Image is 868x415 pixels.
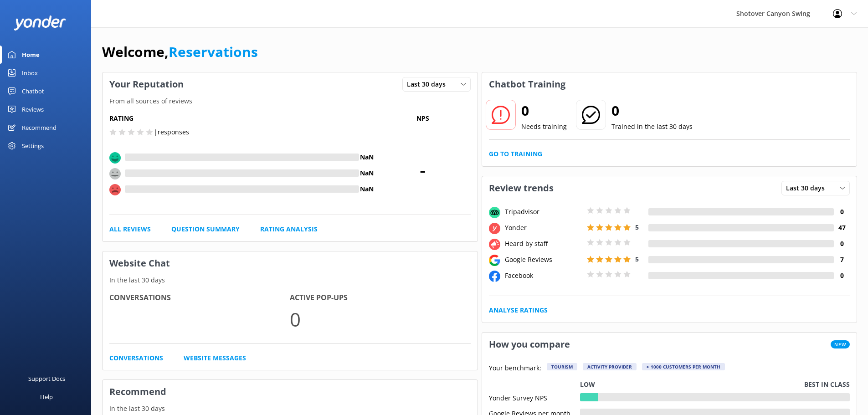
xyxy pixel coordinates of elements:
[489,149,542,159] a: Go to Training
[375,113,471,123] p: NPS
[804,379,850,389] p: Best in class
[375,158,471,181] span: -
[103,404,478,414] p: In the last 30 days
[109,292,290,304] h4: Conversations
[521,100,567,122] h2: 0
[482,72,572,96] h3: Chatbot Training
[103,96,478,106] p: From all sources of reviews
[22,64,38,82] div: Inbox
[834,207,850,217] h4: 0
[482,176,560,200] h3: Review trends
[22,137,44,155] div: Settings
[611,100,693,122] h2: 0
[171,224,240,234] a: Question Summary
[482,333,577,356] h3: How you compare
[14,15,66,31] img: yonder-white-logo.png
[635,255,639,263] span: 5
[583,363,637,370] div: Activity Provider
[103,251,478,275] h3: Website Chat
[503,223,585,233] div: Yonder
[489,305,548,315] a: Analyse Ratings
[834,239,850,249] h4: 0
[503,239,585,249] div: Heard by staff
[22,118,56,137] div: Recommend
[103,275,478,285] p: In the last 30 days
[489,393,580,401] div: Yonder Survey NPS
[260,224,318,234] a: Rating Analysis
[154,127,189,137] p: | responses
[359,184,375,194] h4: NaN
[359,152,375,162] h4: NaN
[489,363,541,374] p: Your benchmark:
[547,363,577,370] div: Tourism
[109,113,375,123] h5: Rating
[834,271,850,281] h4: 0
[407,79,451,89] span: Last 30 days
[580,379,595,389] p: Low
[290,304,470,334] p: 0
[22,82,44,100] div: Chatbot
[503,255,585,265] div: Google Reviews
[834,223,850,233] h4: 47
[611,122,693,132] p: Trained in the last 30 days
[831,340,850,348] span: New
[184,353,246,363] a: Website Messages
[40,388,53,406] div: Help
[359,168,375,178] h4: NaN
[503,271,585,281] div: Facebook
[109,224,151,234] a: All Reviews
[642,363,725,370] div: > 1000 customers per month
[635,223,639,231] span: 5
[834,255,850,265] h4: 7
[22,100,44,118] div: Reviews
[786,183,830,193] span: Last 30 days
[28,369,65,388] div: Support Docs
[102,41,258,63] h1: Welcome,
[103,380,478,404] h3: Recommend
[169,42,258,61] a: Reservations
[103,72,190,96] h3: Your Reputation
[521,122,567,132] p: Needs training
[22,46,40,64] div: Home
[109,353,163,363] a: Conversations
[290,292,470,304] h4: Active Pop-ups
[503,207,585,217] div: Tripadvisor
